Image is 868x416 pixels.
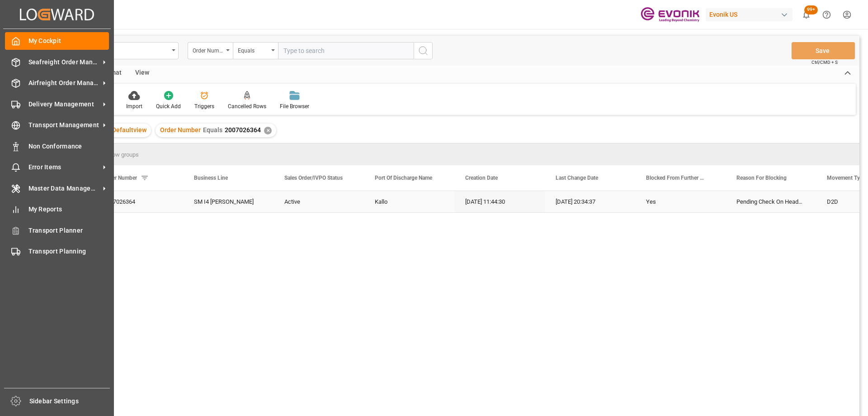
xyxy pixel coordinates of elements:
[238,44,269,55] div: Equals
[706,8,793,21] div: Evonik US
[160,126,201,134] span: Order Number
[278,42,414,59] input: Type to search
[706,6,796,23] button: Evonik US
[454,191,545,212] div: [DATE] 11:44:30
[104,175,137,181] span: Order Number
[233,42,278,59] button: open menu
[414,42,433,59] button: search button
[225,126,261,134] span: 2007026364
[188,42,233,59] button: open menu
[264,127,272,134] div: ✕
[194,175,228,181] span: Business Line
[827,175,866,181] span: Movement Type
[816,5,837,25] button: Help Center
[280,102,309,110] div: File Browser
[28,163,100,172] span: Error Items
[126,102,142,110] div: Import
[28,120,100,130] span: Transport Management
[5,32,109,50] a: My Cockpit
[5,201,109,218] a: My Reports
[796,5,816,25] button: show 100 new notifications
[5,221,109,239] a: Transport Planner
[364,191,454,212] div: Kallo
[646,191,715,212] div: Yes
[28,100,100,109] span: Delivery Management
[5,243,109,260] a: Transport Planning
[193,44,223,55] div: Order Number
[28,184,100,193] span: Master Data Management
[811,59,838,66] span: Ctrl/CMD + S
[641,7,699,23] img: Evonik-brand-mark-Deep-Purple-RGB.jpeg_1700498283.jpeg
[128,66,156,81] div: View
[194,102,214,110] div: Triggers
[284,175,343,181] span: Sales Order/IVPO Status
[28,57,100,67] span: Seafreight Order Management
[183,191,274,212] div: SM I4 [PERSON_NAME]
[156,102,181,110] div: Quick Add
[804,5,818,14] span: 99+
[556,175,598,181] span: Last Change Date
[28,247,109,256] span: Transport Planning
[28,226,109,235] span: Transport Planner
[28,205,109,214] span: My Reports
[375,175,432,181] span: Port Of Discharge Name
[465,175,498,181] span: Creation Date
[545,191,635,212] div: [DATE] 20:34:37
[284,191,353,212] div: Active
[792,42,855,59] button: Save
[28,142,109,151] span: Non Conformance
[203,126,222,134] span: Equals
[29,397,110,406] span: Sidebar Settings
[726,191,816,212] div: Pending Check On Header Level, Special Transport Requirements Unchecked
[5,137,109,155] a: Non Conformance
[28,78,100,88] span: Airfreight Order Management
[228,102,266,110] div: Cancelled Rows
[28,36,109,46] span: My Cockpit
[93,191,183,212] div: 2007026364
[736,175,787,181] span: Reason For Blocking
[646,175,707,181] span: Blocked From Further Processing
